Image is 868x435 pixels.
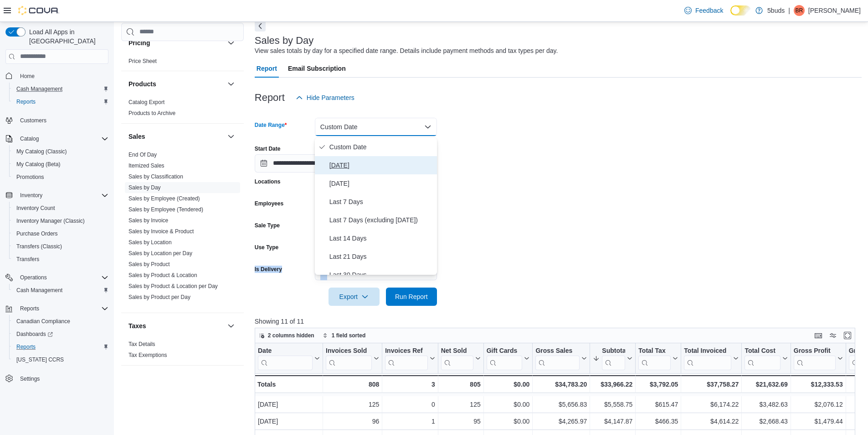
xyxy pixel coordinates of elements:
[486,379,529,390] div: $0.00
[684,399,739,410] div: $6,174.22
[827,330,838,341] button: Display options
[385,346,427,370] div: Invoices Ref
[13,341,39,352] a: Reports
[255,35,314,46] h3: Sales by Day
[20,274,47,281] span: Operations
[329,178,433,189] span: [DATE]
[487,416,530,427] div: $0.00
[638,399,678,410] div: $615.47
[255,154,342,173] input: Press the down key to open a popover containing a calendar.
[13,84,66,94] a: Cash Management
[334,288,374,306] span: Export
[486,346,529,370] button: Gift Cards
[16,272,108,283] span: Operations
[128,184,161,191] span: Sales by Day
[16,356,64,363] span: [US_STATE] CCRS
[128,217,168,224] span: Sales by Invoice
[441,346,473,355] div: Net Sold
[315,138,437,275] div: Select listbox
[128,351,167,359] span: Tax Exemptions
[20,375,40,383] span: Settings
[16,256,39,263] span: Transfers
[329,160,433,171] span: [DATE]
[20,135,39,142] span: Catalog
[2,189,112,202] button: Inventory
[13,203,108,214] span: Inventory Count
[486,346,522,370] div: Gift Card Sales
[13,329,56,340] a: Dashboards
[16,190,46,201] button: Inventory
[794,5,805,16] div: Brad Ross
[441,346,473,370] div: Net Sold
[13,146,108,157] span: My Catalog (Classic)
[257,379,320,390] div: Totals
[684,416,739,427] div: $4,614.22
[128,99,164,106] span: Catalog Export
[128,162,164,169] span: Itemized Sales
[535,416,587,427] div: $4,265.97
[745,379,787,390] div: $21,632.69
[128,272,197,279] span: Sales by Product & Location
[121,339,244,365] div: Taxes
[487,399,530,410] div: $0.00
[128,58,157,64] a: Price Sheet
[16,287,62,294] span: Cash Management
[288,59,346,78] span: Email Subscription
[128,294,190,300] a: Sales by Product per Day
[13,96,108,107] span: Reports
[16,204,55,212] span: Inventory Count
[13,159,108,170] span: My Catalog (Beta)
[842,330,853,341] button: Enter fullscreen
[16,243,62,250] span: Transfers (Classic)
[684,346,731,370] div: Total Invoiced
[128,151,157,158] span: End Of Day
[258,346,313,370] div: Date
[20,192,42,199] span: Inventory
[128,195,200,202] span: Sales by Employee (Created)
[9,227,112,240] button: Purchase Orders
[745,399,787,410] div: $3,482.63
[319,330,370,341] button: 1 field sorted
[9,215,112,227] button: Inventory Manager (Classic)
[128,321,224,330] button: Taxes
[329,215,433,225] span: Last 7 Days (excluding [DATE])
[9,202,112,215] button: Inventory Count
[128,239,172,246] a: Sales by Location
[329,233,433,244] span: Last 14 Days
[13,84,108,94] span: Cash Management
[9,240,112,253] button: Transfers (Classic)
[638,346,671,355] div: Total Tax
[593,346,632,370] button: Subtotal
[121,56,244,71] div: Pricing
[128,132,224,141] button: Sales
[257,59,277,78] span: Report
[745,346,780,370] div: Total Cost
[385,346,427,355] div: Invoices Ref
[255,145,281,152] label: Start Date
[13,172,48,183] a: Promotions
[121,97,244,123] div: Products
[788,5,790,16] p: |
[326,399,379,410] div: 125
[684,346,739,370] button: Total Invoiced
[16,161,61,168] span: My Catalog (Beta)
[16,303,108,314] span: Reports
[2,132,112,145] button: Catalog
[441,346,480,370] button: Net Sold
[794,379,843,390] div: $12,333.53
[128,206,203,213] span: Sales by Employee (Tendered)
[2,114,112,127] button: Customers
[326,346,379,370] button: Invoices Sold
[441,399,481,410] div: 125
[332,332,366,339] span: 1 field sorted
[638,416,678,427] div: $466.35
[13,228,108,239] span: Purchase Orders
[128,228,194,235] span: Sales by Invoice & Product
[16,217,85,225] span: Inventory Manager (Classic)
[13,316,74,327] a: Canadian Compliance
[128,79,224,89] button: Products
[13,341,108,352] span: Reports
[258,416,320,427] div: [DATE]
[128,341,155,348] span: Tax Details
[13,96,39,107] a: Reports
